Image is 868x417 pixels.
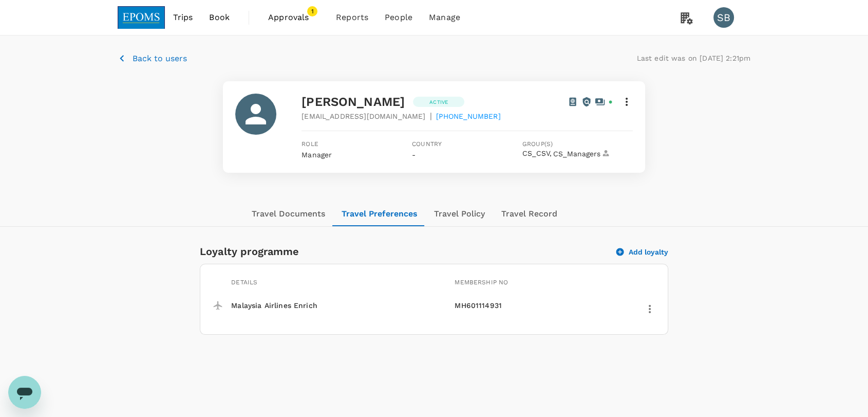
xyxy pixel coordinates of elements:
span: - [412,151,416,159]
span: Country [412,139,522,150]
button: Travel Policy [426,202,493,226]
span: Trips [173,11,193,24]
span: [PHONE_NUMBER] [436,111,501,121]
span: | [429,110,431,122]
iframe: Button to launch messaging window [8,376,41,409]
p: Malaysia Airlines Enrich [231,300,450,311]
button: Back to users [118,52,187,65]
span: Book [209,11,230,24]
span: 1 [307,6,317,16]
span: Details [231,279,257,286]
div: SB [713,7,734,28]
p: Last edit was on [DATE] 2:21pm [637,53,751,63]
span: Manage [429,11,460,24]
span: [PERSON_NAME] [301,95,405,109]
p: Back to users [133,52,187,65]
button: Travel Record [493,202,565,226]
span: Manager [301,151,332,159]
span: Approvals [268,11,319,24]
span: People [385,11,412,24]
button: Add loyalty [616,247,668,257]
span: Role [301,139,412,150]
p: Active [429,98,448,106]
h6: Loyalty programme [200,243,608,260]
button: Travel Preferences [333,202,426,226]
span: CS_CSV , [522,150,552,158]
button: CS_CSV, [522,150,552,158]
button: Travel Documents [243,202,333,226]
p: MH601114931 [455,300,637,311]
span: Membership no [455,279,508,286]
button: CS_Managers [553,150,611,158]
img: EPOMS SDN BHD [118,6,165,29]
span: [EMAIL_ADDRESS][DOMAIN_NAME] [301,111,425,121]
span: Group(s) [522,139,633,150]
span: Reports [336,11,368,24]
